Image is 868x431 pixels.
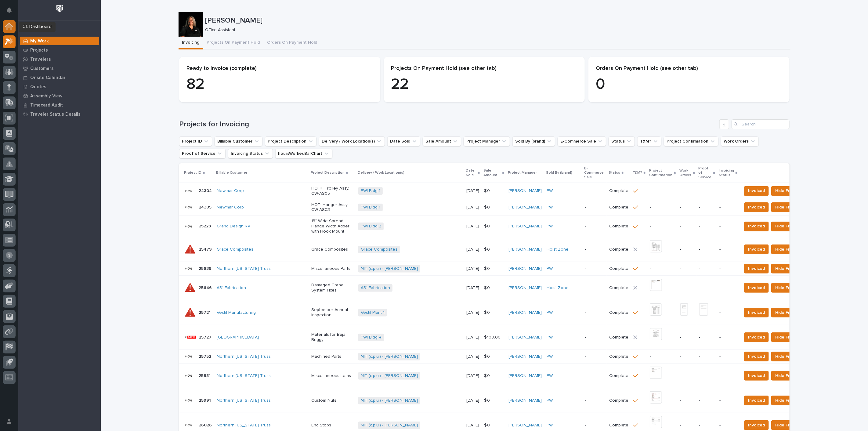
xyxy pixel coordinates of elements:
p: Orders On Payment Hold (see other tab) [596,65,782,72]
p: - [699,205,714,210]
a: Newmar Corp [217,188,244,194]
a: Vestil Plant 1 [361,310,385,315]
a: PWI [547,205,554,210]
p: - [680,266,694,271]
p: - [585,285,604,291]
span: Invoiced [748,187,765,194]
p: 25479 [199,246,213,252]
tr: 2563925639 Northern [US_STATE] Truss Miscellaneous PartsNIT (c.p.u.) - [PERSON_NAME] [DATE]$ 0$ 0... [179,262,818,276]
button: Invoicing [179,37,203,49]
span: Hide From List [775,265,804,272]
span: Invoiced [748,204,765,211]
p: Ready to Invoice (complete) [186,65,373,72]
p: - [719,188,737,194]
p: - [680,354,694,359]
span: Invoiced [748,223,765,230]
a: PWI Bldg 4 [361,335,382,340]
a: [PERSON_NAME] [508,224,542,229]
a: [PERSON_NAME] [508,310,542,315]
p: $ 100.00 [484,334,502,340]
p: - [585,266,604,271]
p: 25831 [199,372,212,378]
p: Complete [609,398,628,403]
p: Complete [609,354,628,359]
p: Complete [609,247,628,252]
p: $ 0 [484,265,491,271]
p: 22 [391,75,578,94]
button: Invoiced [744,396,769,405]
p: $ 0 [484,309,491,315]
a: NIT (c.p.u.) - [PERSON_NAME] [361,373,418,378]
p: - [680,224,694,229]
p: - [650,266,675,271]
p: - [719,205,737,210]
span: Invoiced [748,284,765,292]
button: Notifications [3,4,16,16]
a: Customers [18,64,101,73]
span: Invoiced [748,265,765,272]
button: Invoiced [744,420,769,430]
button: Status [609,136,635,146]
p: - [719,423,737,428]
p: $ 0 [484,422,491,428]
p: Grace Composites [311,247,353,252]
tr: 2564625646 A51 Fabrication Damaged Crane System FixesA51 Fabrication [DATE]$ 0$ 0 [PERSON_NAME] H... [179,276,818,300]
p: - [719,310,737,315]
button: Hide From List [771,371,808,381]
p: [DATE] [466,398,479,403]
p: - [650,224,675,229]
button: Hide From List [771,186,808,196]
p: Project Confirmation [649,167,672,179]
p: Office Assistant [205,27,786,33]
a: Northern [US_STATE] Truss [217,398,271,403]
a: PWI [547,310,554,315]
a: PWI Bldg 1 [361,188,380,194]
tr: 2599125991 Northern [US_STATE] Truss Custom NutsNIT (c.p.u.) - [PERSON_NAME] [DATE]$ 0$ 0 [PERSON... [179,388,818,413]
p: [DATE] [466,335,479,340]
p: 25727 [199,334,213,340]
button: Sale Amount [423,136,461,146]
p: - [650,205,675,210]
a: [PERSON_NAME] [508,285,542,291]
a: PWI [547,335,554,340]
button: Invoiced [744,332,769,342]
p: - [680,188,694,194]
p: 25223 [199,223,212,229]
button: Date Sold [387,136,420,146]
button: Hide From List [771,283,808,293]
p: - [719,373,737,378]
p: Projects [30,48,48,53]
p: - [719,247,737,252]
p: - [719,224,737,229]
span: Hide From List [775,309,804,316]
img: Workspace Logo [54,3,65,14]
a: Northern [US_STATE] Truss [217,423,271,428]
a: Travelers [18,55,101,64]
p: - [650,188,675,194]
span: Hide From List [775,397,804,404]
p: T&M? [633,169,642,176]
p: Invoicing Status [719,167,734,179]
button: Invoicing Status [228,149,273,158]
a: PWI [547,188,554,194]
a: [PERSON_NAME] [508,354,542,359]
button: Hide From List [771,420,808,430]
button: Hide From List [771,244,808,254]
tr: 2583125831 Northern [US_STATE] Truss Miscellaneous ItemsNIT (c.p.u.) - [PERSON_NAME] [DATE]$ 0$ 0... [179,364,818,388]
span: Hide From List [775,422,804,429]
p: Complete [609,205,628,210]
a: Timecard Audit [18,100,101,110]
button: E-Commerce Sale [558,136,606,146]
p: 26026 [199,422,213,428]
p: Miscellaneous Items [311,373,353,378]
p: - [680,335,694,340]
a: Onsite Calendar [18,73,101,82]
button: Hide From List [771,308,808,317]
p: - [585,224,604,229]
a: A51 Fabrication [361,285,390,291]
p: Project ID [184,169,201,176]
h1: Projects for Invoicing [179,120,717,129]
p: My Work [30,38,49,44]
p: - [680,205,694,210]
a: PWI [547,398,554,403]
